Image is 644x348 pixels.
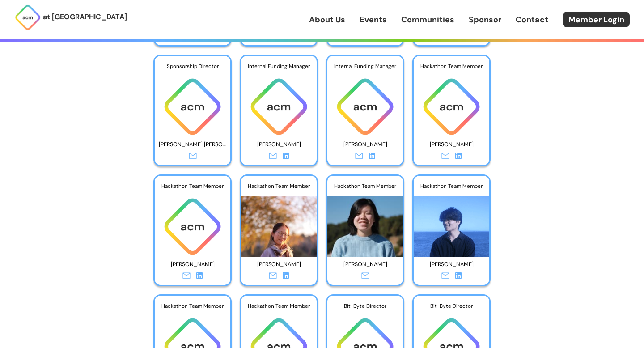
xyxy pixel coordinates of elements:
[43,11,127,23] p: at [GEOGRAPHIC_DATA]
[331,258,399,272] p: [PERSON_NAME]
[241,296,317,316] div: Hackathon Team Member
[414,56,489,76] div: Hackathon Team Member
[401,14,454,25] a: Communities
[327,296,403,316] div: Bit-Byte Director
[241,56,317,76] div: Internal Funding Manager
[309,14,345,25] a: About Us
[241,189,317,257] img: Photo of Serena Chen
[245,138,313,152] p: [PERSON_NAME]
[155,296,230,316] div: Hackathon Team Member
[327,189,403,257] img: Photo of Serena Chuang
[155,196,230,257] img: ACM logo
[155,56,230,76] div: Sponsorship Director
[14,4,41,31] img: ACM Logo
[241,176,317,196] div: Hackathon Team Member
[14,4,127,31] a: at [GEOGRAPHIC_DATA]
[159,138,226,152] p: [PERSON_NAME] [PERSON_NAME]
[418,258,485,272] p: [PERSON_NAME]
[414,296,489,316] div: Bit-Byte Director
[245,258,313,272] p: [PERSON_NAME]
[159,258,226,272] p: [PERSON_NAME]
[414,76,489,137] img: ACM logo
[327,76,403,137] img: ACM logo
[155,176,230,196] div: Hackathon Team Member
[516,14,548,25] a: Contact
[331,138,399,152] p: [PERSON_NAME]
[418,138,485,152] p: [PERSON_NAME]
[327,176,403,196] div: Hackathon Team Member
[469,14,501,25] a: Sponsor
[241,76,317,137] img: ACM logo
[155,76,230,137] img: ACM logo
[563,12,630,27] a: Member Login
[414,176,489,196] div: Hackathon Team Member
[327,56,403,76] div: Internal Funding Manager
[414,189,489,257] img: Photo of Ryan Ni
[360,14,387,25] a: Events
